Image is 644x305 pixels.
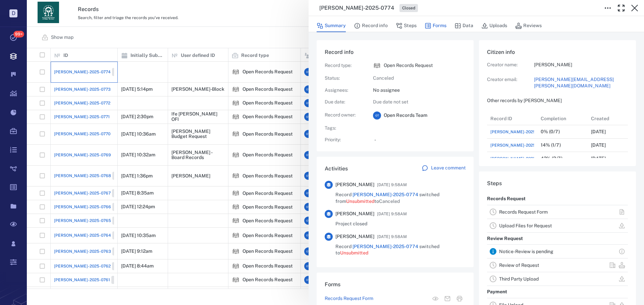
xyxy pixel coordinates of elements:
[481,19,507,32] button: Uploads
[441,293,453,305] button: Mail form
[317,157,474,273] div: ActivitiesLeave comment[PERSON_NAME][DATE] 9:58AMRecord [PERSON_NAME]-2025-0774 switched fromUnsu...
[537,112,588,125] div: Completion
[373,62,381,70] img: icon Open Records Request
[325,281,466,289] h6: Forms
[487,76,534,89] p: Creator email:
[614,1,628,15] button: Toggle Fullscreen
[628,1,641,15] button: Close
[396,19,417,32] button: Steps
[346,199,374,204] span: Unsubmitted
[373,99,466,105] p: Due date not set
[422,165,466,173] a: Leave comment
[487,233,523,245] p: Review Request
[487,97,628,104] p: Other records by [PERSON_NAME]
[490,156,547,162] a: [PERSON_NAME]-2025-0769
[591,142,606,149] p: [DATE]
[429,293,441,305] button: View form in the step
[335,233,374,240] span: [PERSON_NAME]
[499,262,539,268] a: Review of Request
[325,295,373,302] a: Records Request Form
[377,233,407,241] span: [DATE] 9:58AM
[373,87,466,94] p: No assignee
[453,293,466,305] button: Print form
[335,243,466,256] span: Record switched to
[431,165,466,171] p: Leave comment
[353,192,418,197] a: [PERSON_NAME]-2025-0774
[325,137,365,143] p: Priority :
[325,125,365,132] p: Tags :
[588,112,638,125] div: Created
[499,209,548,215] a: Records Request Form
[499,276,539,282] a: Third Party Upload
[401,5,417,11] span: Closed
[591,155,606,162] p: [DATE]
[325,99,365,105] p: Due date :
[487,193,526,205] p: Records Request
[374,137,466,143] p: -
[499,249,553,254] a: Notice-Review is pending
[317,40,474,157] div: Record infoRecord type:icon Open Records RequestOpen Records RequestStatus:CanceledAssignees:No a...
[373,111,381,120] div: O T
[541,109,566,128] div: Completion
[534,62,628,68] p: [PERSON_NAME]
[319,4,394,12] h3: [PERSON_NAME]-2025-0774
[373,62,381,70] div: Open Records Request
[515,19,542,32] button: Reviews
[377,181,407,189] span: [DATE] 9:58AM
[373,75,466,82] p: Canceled
[325,75,365,82] p: Status :
[384,112,427,119] span: Open Records Team
[317,19,346,32] button: Summary
[487,112,537,125] div: Record ID
[541,129,560,134] div: 0% (0/7)
[541,143,561,148] div: 14% (1/7)
[490,129,547,135] span: [PERSON_NAME]-2025-0774
[425,19,446,32] button: Forms
[353,244,418,249] a: [PERSON_NAME]-2025-0774
[335,211,374,217] span: [PERSON_NAME]
[487,62,534,68] p: Creator name:
[379,199,400,204] span: Canceled
[591,129,606,135] p: [DATE]
[487,179,628,187] h6: Steps
[325,87,365,94] p: Assignees :
[9,9,17,17] p: D
[534,76,628,89] a: [PERSON_NAME][EMAIL_ADDRESS][PERSON_NAME][DOMAIN_NAME]
[325,165,348,173] h6: Activities
[325,62,365,69] p: Record type :
[487,48,628,56] h6: Citizen info
[541,156,562,161] div: 42% (3/7)
[591,109,609,128] div: Created
[325,112,365,119] p: Record owner :
[335,181,374,188] span: [PERSON_NAME]
[15,5,29,11] span: Help
[490,142,547,148] a: [PERSON_NAME]-2025-0770
[377,210,407,218] span: [DATE] 9:58AM
[490,109,512,128] div: Record ID
[340,250,368,255] span: Unsubmitted
[325,48,466,56] h6: Record info
[13,31,24,37] span: 99+
[490,128,567,136] a: [PERSON_NAME]-2025-0774
[487,286,507,298] p: Payment
[601,1,614,15] button: Toggle to Edit Boxes
[335,221,367,227] span: Project closed
[479,40,636,171] div: Citizen infoCreator name:[PERSON_NAME]Creator email:[PERSON_NAME][EMAIL_ADDRESS][PERSON_NAME][DOM...
[354,19,388,32] button: Record info
[384,62,433,69] p: Open Records Request
[454,19,473,32] button: Data
[499,223,552,228] a: Upload Files for Request
[335,192,466,205] span: Record switched from to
